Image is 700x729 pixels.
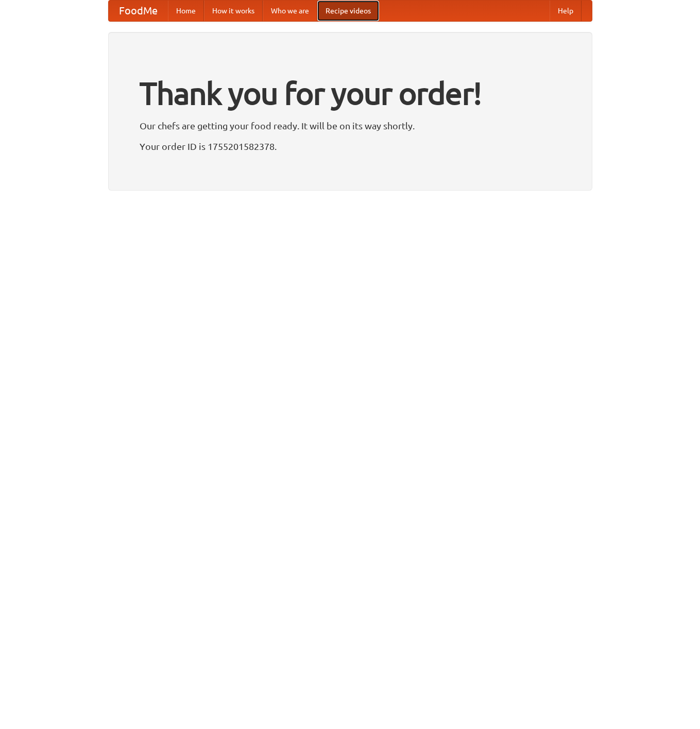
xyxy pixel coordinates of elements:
[140,118,561,133] p: Our chefs are getting your food ready. It will be on its way shortly.
[550,1,582,21] a: Help
[109,1,168,21] a: FoodMe
[204,1,263,21] a: How it works
[140,69,561,118] h1: Thank you for your order!
[317,1,379,21] a: Recipe videos
[263,1,317,21] a: Who we are
[168,1,204,21] a: Home
[140,139,561,154] p: Your order ID is 1755201582378.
